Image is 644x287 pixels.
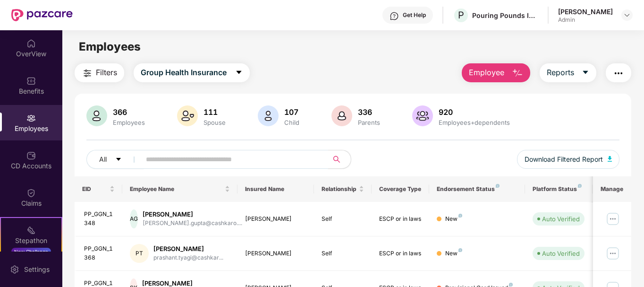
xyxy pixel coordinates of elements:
[412,105,433,126] img: svg+xml;base64,PHN2ZyB4bWxucz0iaHR0cDovL3d3dy53My5vcmcvMjAwMC9zdmciIHhtbG5zOnhsaW5rPSJodHRwOi8vd3...
[177,105,198,126] img: svg+xml;base64,PHN2ZyB4bWxucz0iaHR0cDovL3d3dy53My5vcmcvMjAwMC9zdmciIHhtbG5zOnhsaW5rPSJodHRwOi8vd3...
[533,185,585,193] div: Platform Status
[379,215,422,224] div: ESCP or in laws
[558,7,613,16] div: [PERSON_NAME]
[26,151,36,160] img: svg+xml;base64,PHN2ZyBpZD0iQ0RfQWNjb3VudHMiIGRhdGEtbmFtZT0iQ0QgQWNjb3VudHMiIHhtbG5zPSJodHRwOi8vd3...
[445,249,462,258] div: New
[86,150,144,169] button: Allcaret-down
[379,249,422,258] div: ESCP or in laws
[99,154,107,165] span: All
[458,9,464,21] span: P
[437,185,517,193] div: Endorsement Status
[26,226,36,235] img: svg+xml;base64,PHN2ZyB4bWxucz0iaHR0cDovL3d3dy53My5vcmcvMjAwMC9zdmciIHdpZHRoPSIyMSIgaGVpZ2h0PSIyMC...
[111,107,147,117] div: 366
[356,107,382,117] div: 336
[130,185,223,193] span: Employee Name
[26,76,36,86] img: svg+xml;base64,PHN2ZyBpZD0iQmVuZWZpdHMiIHhtbG5zPSJodHRwOi8vd3d3LnczLm9yZy8yMDAwL3N2ZyIgd2lkdGg9Ij...
[111,119,147,126] div: Employees
[84,210,115,228] div: PP_GGN_1348
[130,244,149,263] div: PT
[605,211,620,226] img: manageButton
[245,249,307,258] div: [PERSON_NAME]
[437,119,512,126] div: Employees+dependents
[472,11,538,20] div: Pouring Pounds India Pvt Ltd (CashKaro and EarnKaro)
[84,244,115,262] div: PP_GGN_1368
[613,68,624,79] img: svg+xml;base64,PHN2ZyB4bWxucz0iaHR0cDovL3d3dy53My5vcmcvMjAwMC9zdmciIHdpZHRoPSIyNCIgaGVpZ2h0PSIyNC...
[356,119,382,126] div: Parents
[437,107,512,117] div: 920
[122,176,237,202] th: Employee Name
[26,188,36,198] img: svg+xml;base64,PHN2ZyBpZD0iQ2xhaW0iIHhtbG5zPSJodHRwOi8vd3d3LnczLm9yZy8yMDAwL3N2ZyIgd2lkdGg9IjIwIi...
[512,68,523,79] img: svg+xml;base64,PHN2ZyB4bWxucz0iaHR0cDovL3d3dy53My5vcmcvMjAwMC9zdmciIHhtbG5zOnhsaW5rPSJodHRwOi8vd3...
[11,248,51,255] div: New Challenge
[96,67,117,78] span: Filters
[458,214,462,217] img: svg+xml;base64,PHN2ZyB4bWxucz0iaHR0cDovL3d3dy53My5vcmcvMjAwMC9zdmciIHdpZHRoPSI4IiBoZWlnaHQ9IjgiIH...
[469,67,504,78] span: Employee
[593,176,631,202] th: Manage
[26,113,36,123] img: svg+xml;base64,PHN2ZyBpZD0iRW1wbG95ZWVzIiB4bWxucz0iaHR0cDovL3d3dy53My5vcmcvMjAwMC9zdmciIHdpZHRoPS...
[143,210,242,219] div: [PERSON_NAME]
[11,9,73,21] img: New Pazcare Logo
[235,69,243,77] span: caret-down
[558,16,613,24] div: Admin
[130,209,138,228] div: AG
[509,283,513,287] img: svg+xml;base64,PHN2ZyB4bWxucz0iaHR0cDovL3d3dy53My5vcmcvMjAwMC9zdmciIHdpZHRoPSI4IiBoZWlnaHQ9IjgiIH...
[134,63,250,82] button: Group Health Insurancecaret-down
[322,185,357,193] span: Relationship
[79,40,141,53] span: Employees
[445,215,462,224] div: New
[322,249,364,258] div: Self
[542,249,580,258] div: Auto Verified
[314,176,372,202] th: Relationship
[608,156,612,162] img: svg+xml;base64,PHN2ZyB4bWxucz0iaHR0cDovL3d3dy53My5vcmcvMjAwMC9zdmciIHhtbG5zOnhsaW5rPSJodHRwOi8vd3...
[582,69,589,77] span: caret-down
[143,219,242,228] div: [PERSON_NAME].gupta@cashkaro....
[82,185,108,193] span: EID
[462,63,530,82] button: Employee
[245,215,307,224] div: [PERSON_NAME]
[623,11,631,19] img: svg+xml;base64,PHN2ZyBpZD0iRHJvcGRvd24tMzJ4MzIiIHhtbG5zPSJodHRwOi8vd3d3LnczLm9yZy8yMDAwL3N2ZyIgd2...
[153,244,223,253] div: [PERSON_NAME]
[517,150,620,169] button: Download Filtered Report
[540,63,596,82] button: Reportscaret-down
[26,39,36,48] img: svg+xml;base64,PHN2ZyBpZD0iSG9tZSIgeG1sbnM9Imh0dHA6Ly93d3cudzMub3JnLzIwMDAvc3ZnIiB3aWR0aD0iMjAiIG...
[282,107,301,117] div: 107
[141,67,227,78] span: Group Health Insurance
[153,253,223,262] div: prashant.tyagi@cashkar...
[202,107,228,117] div: 111
[390,11,399,21] img: svg+xml;base64,PHN2ZyBpZD0iSGVscC0zMngzMiIgeG1sbnM9Imh0dHA6Ly93d3cudzMub3JnLzIwMDAvc3ZnIiB3aWR0aD...
[578,184,582,188] img: svg+xml;base64,PHN2ZyB4bWxucz0iaHR0cDovL3d3dy53My5vcmcvMjAwMC9zdmciIHdpZHRoPSI4IiBoZWlnaHQ9IjgiIH...
[403,11,426,19] div: Get Help
[202,119,228,126] div: Spouse
[605,246,620,261] img: manageButton
[75,63,124,82] button: Filters
[258,105,279,126] img: svg+xml;base64,PHN2ZyB4bWxucz0iaHR0cDovL3d3dy53My5vcmcvMjAwMC9zdmciIHhtbG5zOnhsaW5rPSJodHRwOi8vd3...
[115,156,122,164] span: caret-down
[458,248,462,252] img: svg+xml;base64,PHN2ZyB4bWxucz0iaHR0cDovL3d3dy53My5vcmcvMjAwMC9zdmciIHdpZHRoPSI4IiBoZWlnaHQ9IjgiIH...
[282,119,301,126] div: Child
[21,265,52,274] div: Settings
[82,68,93,79] img: svg+xml;base64,PHN2ZyB4bWxucz0iaHR0cDovL3d3dy53My5vcmcvMjAwMC9zdmciIHdpZHRoPSIyNCIgaGVpZ2h0PSIyNC...
[547,67,574,78] span: Reports
[75,176,123,202] th: EID
[237,176,314,202] th: Insured Name
[496,184,500,188] img: svg+xml;base64,PHN2ZyB4bWxucz0iaHR0cDovL3d3dy53My5vcmcvMjAwMC9zdmciIHdpZHRoPSI4IiBoZWlnaHQ9IjgiIH...
[10,265,19,274] img: svg+xml;base64,PHN2ZyBpZD0iU2V0dGluZy0yMHgyMCIgeG1sbnM9Imh0dHA6Ly93d3cudzMub3JnLzIwMDAvc3ZnIiB3aW...
[1,236,61,245] div: Stepathon
[372,176,429,202] th: Coverage Type
[328,150,351,169] button: search
[542,214,580,224] div: Auto Verified
[328,156,346,163] span: search
[525,154,603,165] span: Download Filtered Report
[322,215,364,224] div: Self
[331,105,352,126] img: svg+xml;base64,PHN2ZyB4bWxucz0iaHR0cDovL3d3dy53My5vcmcvMjAwMC9zdmciIHhtbG5zOnhsaW5rPSJodHRwOi8vd3...
[86,105,107,126] img: svg+xml;base64,PHN2ZyB4bWxucz0iaHR0cDovL3d3dy53My5vcmcvMjAwMC9zdmciIHhtbG5zOnhsaW5rPSJodHRwOi8vd3...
